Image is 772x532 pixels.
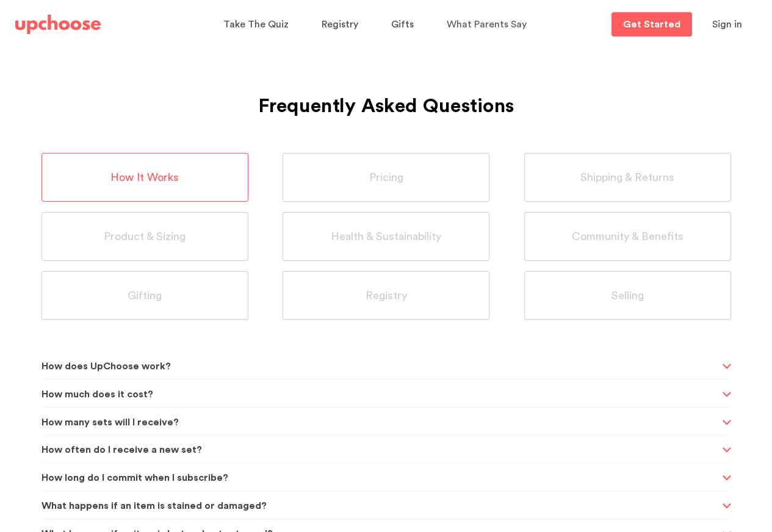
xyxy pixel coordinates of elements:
[391,20,414,29] span: Gifts
[447,20,527,29] span: What Parents Say
[41,352,719,381] span: How does UpChoose work?
[110,171,179,185] span: How It Works
[223,20,289,29] span: Take The Quiz
[447,13,530,37] a: What Parents Say
[41,463,719,493] span: How long do I commit when I subscribe?
[15,15,101,34] img: UpChoose
[572,230,684,244] span: Community & Benefits
[611,289,644,303] span: Selling
[611,12,692,37] a: Get Started
[391,13,417,37] a: Gifts
[41,435,719,465] span: How often do I receive a new set?
[322,13,362,37] a: Registry
[41,380,719,410] span: How much does it cost?
[366,289,407,303] span: Registry
[223,13,292,37] a: Take The Quiz
[331,230,441,244] span: Health & Sustainability
[369,171,403,185] span: Pricing
[41,408,719,438] span: How many sets will I receive?
[322,20,358,29] span: Registry
[15,12,101,37] a: UpChoose
[41,491,719,521] span: What happens if an item is stained or damaged?
[697,12,757,37] button: Sign in
[712,20,742,29] span: Sign in
[623,20,680,29] p: Get Started
[128,289,162,303] span: Gifting
[41,65,731,122] h1: Frequently Asked Questions
[580,171,674,185] span: Shipping & Returns
[104,230,186,244] span: Product & Sizing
